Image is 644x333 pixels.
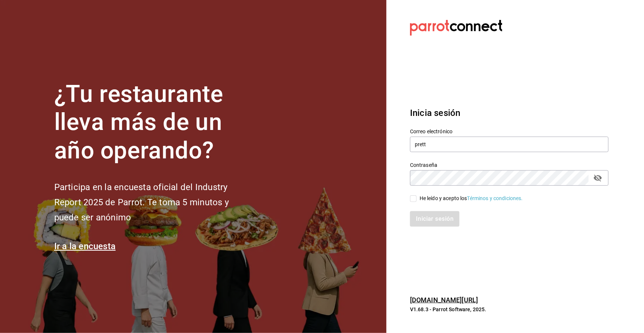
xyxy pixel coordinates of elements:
p: V1.68.3 - Parrot Software, 2025. [410,306,609,313]
h1: ¿Tu restaurante lleva más de un año operando? [54,80,254,165]
a: Términos y condiciones. [467,195,523,201]
div: He leído y acepto los [420,195,523,202]
a: Ir a la encuesta [54,241,116,251]
h3: Inicia sesión [410,106,609,120]
input: Ingresa tu correo electrónico [410,137,609,152]
h2: Participa en la encuesta oficial del Industry Report 2025 de Parrot. Te toma 5 minutos y puede se... [54,180,254,225]
label: Correo electrónico [410,129,609,134]
label: Contraseña [410,162,609,168]
a: [DOMAIN_NAME][URL] [410,296,478,304]
button: passwordField [592,172,604,184]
